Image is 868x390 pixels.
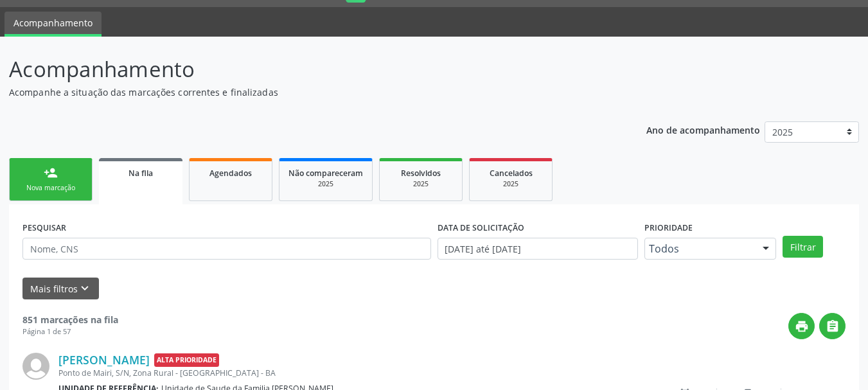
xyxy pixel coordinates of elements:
[490,168,533,179] span: Cancelados
[9,53,604,85] p: Acompanhamento
[22,314,118,326] strong: 851 marcações na fila
[58,368,653,378] div: Ponto de Mairi, S/N, Zona Rural - [GEOGRAPHIC_DATA] - BA
[78,281,92,296] i: keyboard_arrow_down
[795,319,809,333] i: print
[783,236,823,258] button: Filtrar
[788,313,815,339] button: print
[154,353,219,367] span: Alta Prioridade
[4,12,102,37] a: Acompanhamento
[826,319,840,333] i: 
[209,168,252,179] span: Agendados
[288,179,363,189] div: 2025
[19,183,83,193] div: Nova marcação
[58,353,150,367] a: [PERSON_NAME]
[401,168,441,179] span: Resolvidos
[288,168,363,179] span: Não compareceram
[9,85,604,99] p: Acompanhe a situação das marcações correntes e finalizadas
[646,121,760,137] p: Ano de acompanhamento
[22,278,99,300] button: Mais filtroskeyboard_arrow_down
[44,166,58,180] div: person_add
[389,179,453,189] div: 2025
[22,238,431,260] input: Nome, CNS
[819,313,846,339] button: 
[22,218,66,238] label: PESQUISAR
[649,242,750,255] span: Todos
[479,179,543,189] div: 2025
[22,326,118,337] div: Página 1 de 57
[438,238,639,260] input: Selecione um intervalo
[644,218,693,238] label: Prioridade
[128,168,153,179] span: Na fila
[438,218,524,238] label: DATA DE SOLICITAÇÃO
